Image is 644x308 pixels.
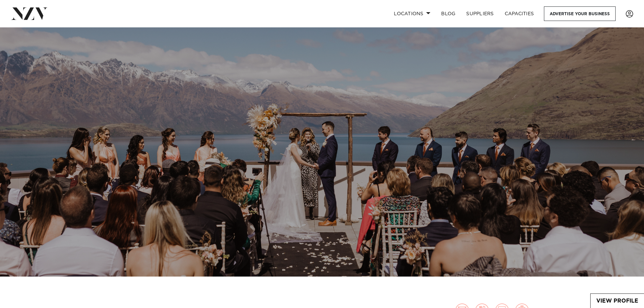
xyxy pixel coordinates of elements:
a: Advertise your business [544,6,616,21]
a: View Profile [591,294,644,308]
img: nzv-logo.png [11,7,48,20]
a: SUPPLIERS [461,6,499,21]
a: Capacities [499,6,540,21]
a: Locations [388,6,436,21]
a: BLOG [436,6,461,21]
